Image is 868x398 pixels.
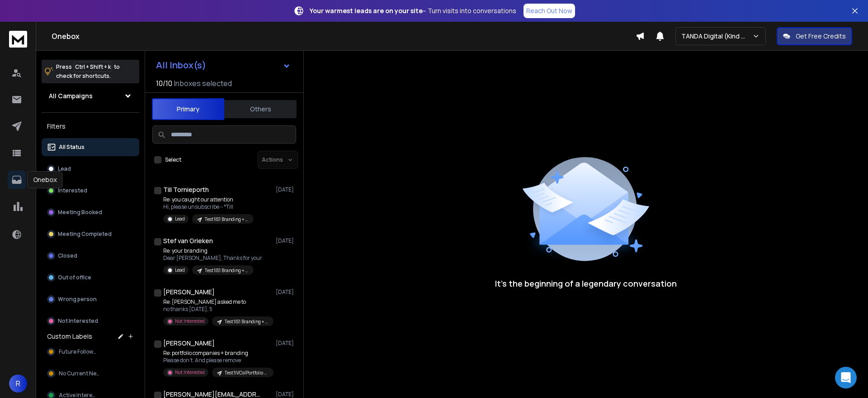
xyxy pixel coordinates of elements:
[163,298,272,306] p: Re: [PERSON_NAME] asked me to
[225,318,268,325] p: Test1|S1 Branding + Funding Readiness|UK&Nordics|CEO, founder|210225
[224,99,297,119] button: Others
[276,288,296,296] p: [DATE]
[152,98,224,120] button: Primary
[58,187,87,194] p: Interested
[681,32,752,41] p: TANDA Digital (Kind Studio)
[205,216,248,223] p: Test1|S1 Branding + Funding Readiness|UK&Nordics|CEO, founder|210225
[156,61,206,70] h1: All Inbox(s)
[524,4,575,18] a: Reach Out Now
[42,312,139,330] button: Not Interested
[58,317,98,325] p: Not Interested
[310,6,423,15] strong: Your warmest leads are on your site
[777,27,852,45] button: Get Free Credits
[58,165,71,173] p: Lead
[9,31,27,48] img: logo
[42,87,139,105] button: All Campaigns
[495,277,677,290] p: It’s the beginning of a legendary conversation
[175,369,205,376] p: Not Interested
[310,6,516,15] p: – Turn visits into conversations
[225,369,268,376] p: Test1|VCs|Portfolio Brand Review Angle|UK&Nordics|210225
[149,56,298,74] button: All Inbox(s)
[59,370,103,377] span: No Current Need
[163,339,215,348] h1: [PERSON_NAME]
[42,343,139,361] button: Future Followup
[163,185,209,194] h1: Till Tornieporth
[163,196,254,203] p: Re: you caught our attention
[175,216,185,222] p: Lead
[163,203,254,211] p: Hi, please unsubscribe -- *Till
[42,364,139,383] button: No Current Need
[58,296,97,303] p: Wrong person
[163,247,262,254] p: Re: your branding
[47,332,92,341] h3: Custom Labels
[42,160,139,178] button: Lead
[59,144,85,151] p: All Status
[42,247,139,265] button: Closed
[156,78,172,89] span: 10 / 10
[163,288,215,297] h1: [PERSON_NAME]
[52,31,636,42] h1: Onebox
[49,91,93,101] h1: All Campaigns
[165,156,181,163] label: Select
[276,186,296,193] p: [DATE]
[163,357,272,364] p: Please don't. And please remove
[58,230,112,238] p: Meeting Completed
[174,78,232,89] h3: Inboxes selected
[74,62,112,72] span: Ctrl + Shift + k
[58,252,77,259] p: Closed
[796,32,846,41] p: Get Free Credits
[42,225,139,243] button: Meeting Completed
[9,374,27,393] button: R
[58,274,91,281] p: Out of office
[59,348,99,355] span: Future Followup
[56,62,120,81] p: Press to check for shortcuts.
[42,138,139,156] button: All Status
[175,318,205,325] p: Not Interested
[58,209,102,216] p: Meeting Booked
[42,290,139,308] button: Wrong person
[276,340,296,347] p: [DATE]
[526,6,572,15] p: Reach Out Now
[42,120,139,133] h3: Filters
[175,267,185,273] p: Lead
[163,350,272,357] p: Re: portfolio companies + branding
[276,237,296,245] p: [DATE]
[28,171,63,188] div: Onebox
[163,306,272,313] p: no thanks [DATE], 5
[42,269,139,287] button: Out of office
[835,367,857,388] div: Open Intercom Messenger
[42,203,139,221] button: Meeting Booked
[163,236,213,245] h1: Stef van Grieken
[42,182,139,200] button: Interested
[163,254,262,262] p: Dear [PERSON_NAME], Thanks for your
[205,267,248,274] p: Test1|S1 Branding + Funding Readiness|UK&Nordics|CEO, founder|210225
[276,391,296,398] p: [DATE]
